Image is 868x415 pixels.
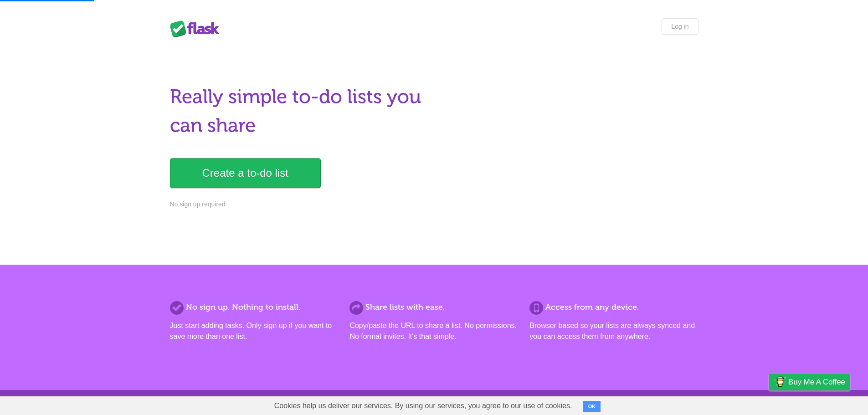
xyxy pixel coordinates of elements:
[769,374,850,390] a: Buy me a coffee
[774,374,786,389] img: Buy me a coffee
[788,374,845,390] span: Buy me a coffee
[170,200,429,209] p: No sign up required
[583,401,601,412] button: OK
[349,301,518,313] h2: Share lists with ease.
[170,158,321,188] a: Create a to-do list
[170,320,339,342] p: Just start adding tasks. Only sign up if you want to save more than one list.
[265,397,581,415] span: Cookies help us deliver our services. By using our services, you agree to our use of cookies.
[170,82,429,140] h1: Really simple to-do lists you can share
[170,301,339,313] h2: No sign up. Nothing to install.
[349,320,518,342] p: Copy/paste the URL to share a list. No permissions. No formal invites. It's that simple.
[662,18,698,35] a: Log in
[529,301,698,313] h2: Access from any device.
[529,320,698,342] p: Browser based so your lists are always synced and you can access them from anywhere.
[170,20,225,37] div: Flask Lists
